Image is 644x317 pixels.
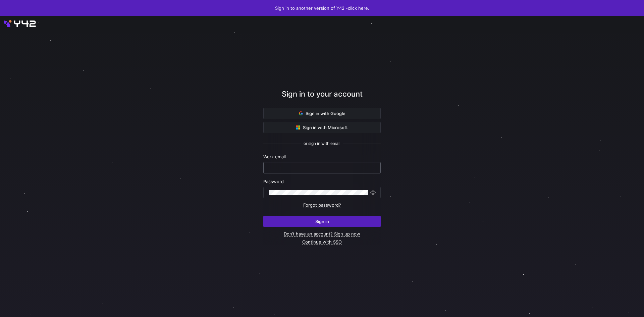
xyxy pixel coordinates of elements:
[302,239,342,245] a: Continue with SSO
[263,179,284,184] span: Password
[284,231,360,237] a: Don’t have an account? Sign up now
[296,125,348,130] span: Sign in with Microsoft
[263,154,286,159] span: Work email
[263,122,381,133] button: Sign in with Microsoft
[315,219,329,224] span: Sign in
[263,89,381,108] div: Sign in to your account
[299,111,345,116] span: Sign in with Google
[303,202,341,208] a: Forgot password?
[263,108,381,119] button: Sign in with Google
[263,216,381,227] button: Sign in
[348,5,369,11] a: click here.
[304,141,340,146] span: or sign in with email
